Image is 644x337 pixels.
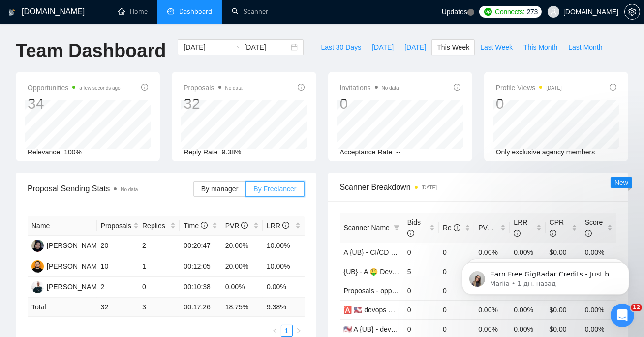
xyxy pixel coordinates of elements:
[263,236,304,256] td: 10.00%
[281,325,292,336] a: 1
[403,281,439,300] td: 0
[340,94,399,113] div: 0
[478,224,501,232] span: PVR
[253,185,296,193] span: By Freelancer
[184,148,217,156] span: Reply Rate
[403,243,439,262] td: 0
[28,216,97,236] th: Name
[296,328,302,334] span: right
[222,148,242,156] span: 9.38%
[611,304,634,327] iframe: Intercom live chat
[167,8,174,15] span: dashboard
[138,277,180,298] td: 0
[344,248,476,256] a: A {UB} - CI/CD non-US/AU/CA relevant exp
[321,42,361,53] span: Last 30 Days
[340,181,617,193] span: Scanner Breakdown
[97,298,138,317] td: 32
[267,222,289,230] span: LRR
[97,256,138,277] td: 10
[344,224,390,232] span: Scanner Name
[31,260,44,273] img: DK
[28,94,121,113] div: 34
[101,220,131,231] span: Proposals
[225,222,248,230] span: PVR
[142,220,168,231] span: Replies
[263,298,304,317] td: 9.38 %
[514,230,521,237] span: info-circle
[79,85,120,91] time: a few seconds ago
[241,222,248,229] span: info-circle
[344,287,420,295] a: Proposals - opportunities
[31,282,103,290] a: VS[PERSON_NAME]
[422,185,437,190] time: [DATE]
[614,179,628,186] span: New
[367,39,399,55] button: [DATE]
[550,8,557,15] span: user
[28,298,97,317] td: Total
[184,222,207,230] span: Time
[442,8,467,16] span: Updates
[480,42,513,53] span: Last Week
[527,6,538,17] span: 273
[404,42,426,53] span: [DATE]
[439,300,474,319] td: 0
[496,148,595,156] span: Only exclusive agency members
[394,225,399,231] span: filter
[298,84,305,91] span: info-circle
[221,236,263,256] td: 20.00%
[399,39,431,55] button: [DATE]
[563,39,608,55] button: Last Month
[447,242,644,310] iframe: Intercom notifications сообщение
[16,39,166,62] h1: Team Dashboard
[523,42,557,53] span: This Month
[568,42,602,53] span: Last Month
[184,82,242,93] span: Proposals
[269,325,281,337] li: Previous Page
[407,230,414,237] span: info-circle
[31,262,103,270] a: DK[PERSON_NAME]
[624,4,640,20] button: setting
[118,7,148,16] a: homeHome
[382,85,399,91] span: No data
[281,325,293,337] li: 1
[546,85,561,91] time: [DATE]
[514,218,527,237] span: LRR
[293,325,305,337] li: Next Page
[263,256,304,277] td: 10.00%
[340,82,399,93] span: Invitations
[138,236,180,256] td: 2
[494,224,501,231] span: info-circle
[293,325,305,337] button: right
[340,148,393,156] span: Acceptance Rate
[64,148,82,156] span: 100%
[138,256,180,277] td: 1
[484,8,492,16] img: upwork-logo.png
[232,43,240,51] span: to
[585,218,603,237] span: Score
[28,148,60,156] span: Relevance
[180,236,221,256] td: 00:20:47
[407,218,421,237] span: Bids
[439,281,474,300] td: 0
[97,216,138,236] th: Proposals
[496,94,562,113] div: 0
[28,82,121,93] span: Opportunities
[97,277,138,298] td: 2
[232,7,268,16] a: searchScanner
[624,8,640,16] a: setting
[180,277,221,298] td: 00:10:38
[392,220,401,235] span: filter
[550,218,564,237] span: CPR
[443,224,460,232] span: Re
[8,4,15,20] img: logo
[396,148,400,156] span: --
[47,240,103,251] div: [PERSON_NAME]
[180,256,221,277] td: 00:12:05
[454,84,460,91] span: info-circle
[141,84,148,91] span: info-circle
[232,43,240,51] span: swap-right
[244,42,289,53] input: End date
[585,230,592,237] span: info-circle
